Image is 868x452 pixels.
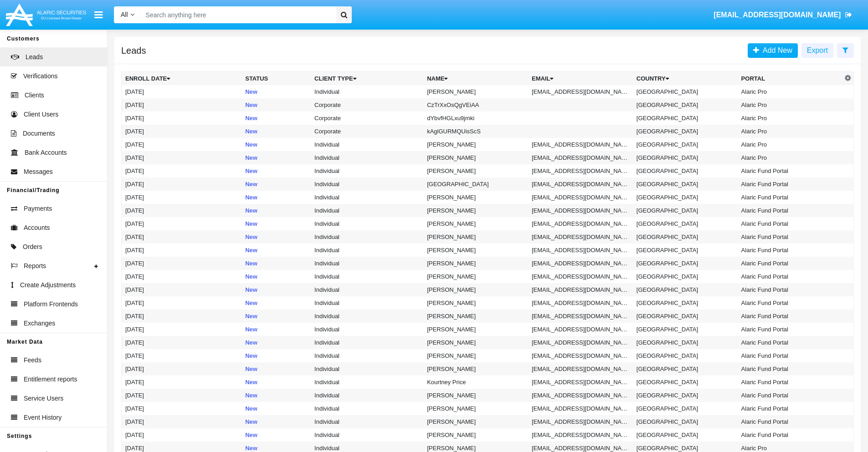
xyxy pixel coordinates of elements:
[738,72,842,86] th: Portal
[241,72,311,86] th: Status
[528,257,633,270] td: [EMAIL_ADDRESS][DOMAIN_NAME]
[311,270,423,283] td: Individual
[24,394,63,403] span: Service Users
[633,415,738,428] td: [GEOGRAPHIC_DATA]
[311,323,423,336] td: Individual
[738,112,842,125] td: Alaric Pro
[24,413,62,422] span: Event History
[122,428,242,442] td: [DATE]
[709,2,857,28] a: [EMAIL_ADDRESS][DOMAIN_NAME]
[633,164,738,178] td: [GEOGRAPHIC_DATA]
[738,428,842,442] td: Alaric Fund Portal
[528,415,633,428] td: [EMAIL_ADDRESS][DOMAIN_NAME]
[423,415,528,428] td: [PERSON_NAME]
[122,178,242,191] td: [DATE]
[423,244,528,257] td: [PERSON_NAME]
[423,230,528,244] td: [PERSON_NAME]
[311,257,423,270] td: Individual
[528,138,633,151] td: [EMAIL_ADDRESS][DOMAIN_NAME]
[528,151,633,164] td: [EMAIL_ADDRESS][DOMAIN_NAME]
[311,296,423,310] td: Individual
[633,283,738,296] td: [GEOGRAPHIC_DATA]
[311,244,423,257] td: Individual
[528,204,633,217] td: [EMAIL_ADDRESS][DOMAIN_NAME]
[633,204,738,217] td: [GEOGRAPHIC_DATA]
[241,125,311,138] td: New
[241,323,311,336] td: New
[633,151,738,164] td: [GEOGRAPHIC_DATA]
[423,376,528,389] td: Kourtney Price
[738,151,842,164] td: Alaric Pro
[528,283,633,296] td: [EMAIL_ADDRESS][DOMAIN_NAME]
[714,11,841,19] span: [EMAIL_ADDRESS][DOMAIN_NAME]
[241,230,311,244] td: New
[241,178,311,191] td: New
[738,283,842,296] td: Alaric Fund Portal
[122,85,242,98] td: [DATE]
[311,85,423,98] td: Individual
[633,112,738,125] td: [GEOGRAPHIC_DATA]
[311,230,423,244] td: Individual
[241,310,311,323] td: New
[633,125,738,138] td: [GEOGRAPHIC_DATA]
[423,270,528,283] td: [PERSON_NAME]
[122,72,242,86] th: Enroll Date
[122,310,242,323] td: [DATE]
[738,257,842,270] td: Alaric Fund Portal
[311,112,423,125] td: Corporate
[122,270,242,283] td: [DATE]
[311,72,423,86] th: Client Type
[122,389,242,402] td: [DATE]
[141,6,333,23] input: Search
[633,362,738,376] td: [GEOGRAPHIC_DATA]
[311,349,423,362] td: Individual
[738,349,842,362] td: Alaric Fund Portal
[423,138,528,151] td: [PERSON_NAME]
[241,151,311,164] td: New
[423,98,528,112] td: CzTrXxOsQgVEiAA
[738,204,842,217] td: Alaric Fund Portal
[25,148,67,157] span: Bank Accounts
[738,389,842,402] td: Alaric Fund Portal
[528,428,633,442] td: [EMAIL_ADDRESS][DOMAIN_NAME]
[633,310,738,323] td: [GEOGRAPHIC_DATA]
[633,138,738,151] td: [GEOGRAPHIC_DATA]
[311,217,423,230] td: Individual
[23,71,57,81] span: Verifications
[528,296,633,310] td: [EMAIL_ADDRESS][DOMAIN_NAME]
[423,257,528,270] td: [PERSON_NAME]
[738,310,842,323] td: Alaric Fund Portal
[423,310,528,323] td: [PERSON_NAME]
[528,178,633,191] td: [EMAIL_ADDRESS][DOMAIN_NAME]
[423,428,528,442] td: [PERSON_NAME]
[24,223,50,233] span: Accounts
[633,191,738,204] td: [GEOGRAPHIC_DATA]
[241,138,311,151] td: New
[738,98,842,112] td: Alaric Pro
[122,349,242,362] td: [DATE]
[633,178,738,191] td: [GEOGRAPHIC_DATA]
[738,415,842,428] td: Alaric Fund Portal
[122,217,242,230] td: [DATE]
[241,415,311,428] td: New
[423,85,528,98] td: [PERSON_NAME]
[24,204,52,213] span: Payments
[633,389,738,402] td: [GEOGRAPHIC_DATA]
[738,164,842,178] td: Alaric Fund Portal
[26,52,43,62] span: Leads
[311,283,423,296] td: Individual
[122,362,242,376] td: [DATE]
[738,125,842,138] td: Alaric Pro
[528,323,633,336] td: [EMAIL_ADDRESS][DOMAIN_NAME]
[423,72,528,86] th: Name
[24,110,58,119] span: Client Users
[24,375,77,384] span: Entitlement reports
[528,217,633,230] td: [EMAIL_ADDRESS][DOMAIN_NAME]
[24,300,78,309] span: Platform Frontends
[528,402,633,415] td: [EMAIL_ADDRESS][DOMAIN_NAME]
[311,191,423,204] td: Individual
[738,85,842,98] td: Alaric Pro
[241,336,311,349] td: New
[528,362,633,376] td: [EMAIL_ADDRESS][DOMAIN_NAME]
[528,85,633,98] td: [EMAIL_ADDRESS][DOMAIN_NAME]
